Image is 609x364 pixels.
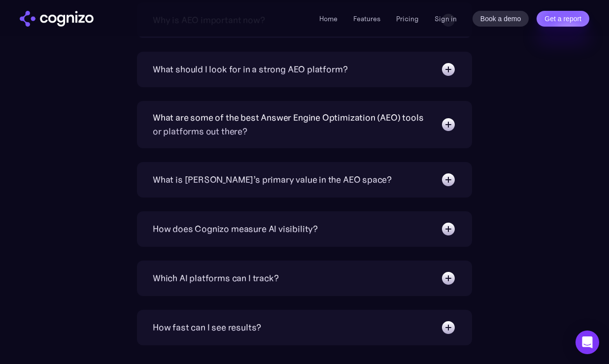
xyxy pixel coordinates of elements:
a: Sign in [435,13,457,25]
div: Which AI platforms can I track? [153,271,278,285]
div: What should I look for in a strong AEO platform? [153,63,347,76]
div: What are some of the best Answer Engine Optimization (AEO) tools or platforms out there? [153,111,431,138]
a: Features [353,14,380,23]
div: Open Intercom Messenger [575,331,599,354]
a: Pricing [396,14,419,23]
div: How does Cognizo measure AI visibility? [153,222,318,236]
img: cognizo logo [20,11,94,27]
a: Book a demo [473,11,529,27]
a: home [20,11,94,27]
a: Home [319,14,338,23]
a: Get a report [537,11,589,27]
div: What is [PERSON_NAME]’s primary value in the AEO space? [153,173,392,187]
div: How fast can I see results? [153,321,261,334]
